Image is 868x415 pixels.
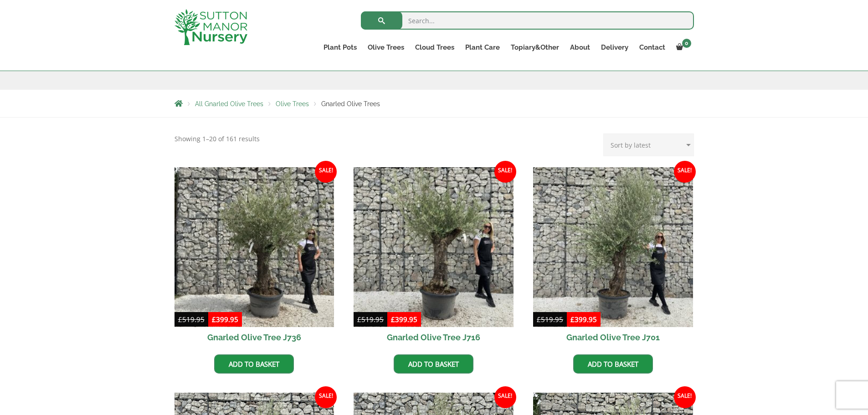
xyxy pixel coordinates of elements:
span: Sale! [674,386,696,408]
img: Gnarled Olive Tree J716 [354,167,514,327]
span: £ [570,315,575,324]
a: Cloud Trees [410,41,460,54]
bdi: 399.95 [391,315,417,324]
span: £ [537,315,541,324]
a: Plant Care [460,41,505,54]
span: £ [178,315,182,324]
span: £ [212,315,216,324]
img: logo [175,9,247,45]
span: Sale! [674,161,696,183]
a: Olive Trees [276,100,309,108]
span: £ [391,315,395,324]
img: Gnarled Olive Tree J701 [533,167,693,327]
img: Gnarled Olive Tree J736 [175,167,334,327]
span: Gnarled Olive Trees [321,100,380,108]
a: Topiary&Other [505,41,565,54]
a: Add to basket: “Gnarled Olive Tree J701” [573,354,653,374]
input: Search... [361,11,694,30]
span: 0 [682,39,691,48]
nav: Breadcrumbs [175,100,694,107]
a: Contact [634,41,671,54]
bdi: 519.95 [537,315,563,324]
a: 0 [671,41,694,54]
a: Delivery [596,41,634,54]
select: Shop order [603,133,694,156]
bdi: 399.95 [212,315,238,324]
h2: Gnarled Olive Tree J736 [175,327,334,348]
a: Sale! Gnarled Olive Tree J716 [354,167,514,348]
a: Sale! Gnarled Olive Tree J701 [533,167,693,348]
h2: Gnarled Olive Tree J716 [354,327,514,348]
bdi: 399.95 [570,315,597,324]
a: Olive Trees [362,41,410,54]
a: Sale! Gnarled Olive Tree J736 [175,167,334,348]
span: £ [357,315,361,324]
span: Sale! [494,386,516,408]
span: Sale! [315,386,337,408]
span: Sale! [315,161,337,183]
a: Add to basket: “Gnarled Olive Tree J716” [394,354,473,374]
bdi: 519.95 [178,315,205,324]
p: Showing 1–20 of 161 results [175,133,260,144]
span: Sale! [494,161,516,183]
a: About [565,41,596,54]
h2: Gnarled Olive Tree J701 [533,327,693,348]
a: Plant Pots [318,41,362,54]
bdi: 519.95 [357,315,384,324]
a: Add to basket: “Gnarled Olive Tree J736” [214,354,294,374]
a: All Gnarled Olive Trees [195,100,263,108]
